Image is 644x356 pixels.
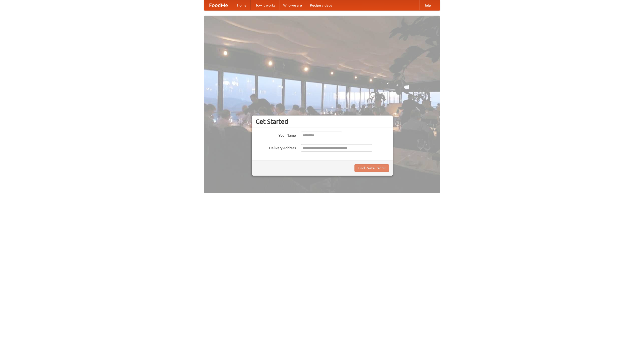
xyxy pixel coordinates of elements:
label: Your Name [256,132,296,138]
label: Delivery Address [256,144,296,150]
a: Recipe videos [306,0,336,10]
button: Find Restaurants! [354,164,389,172]
a: Who we are [279,0,306,10]
a: FoodMe [204,0,233,10]
a: How it works [251,0,279,10]
a: Home [233,0,251,10]
h3: Get Started [256,118,389,125]
a: Help [419,0,435,10]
